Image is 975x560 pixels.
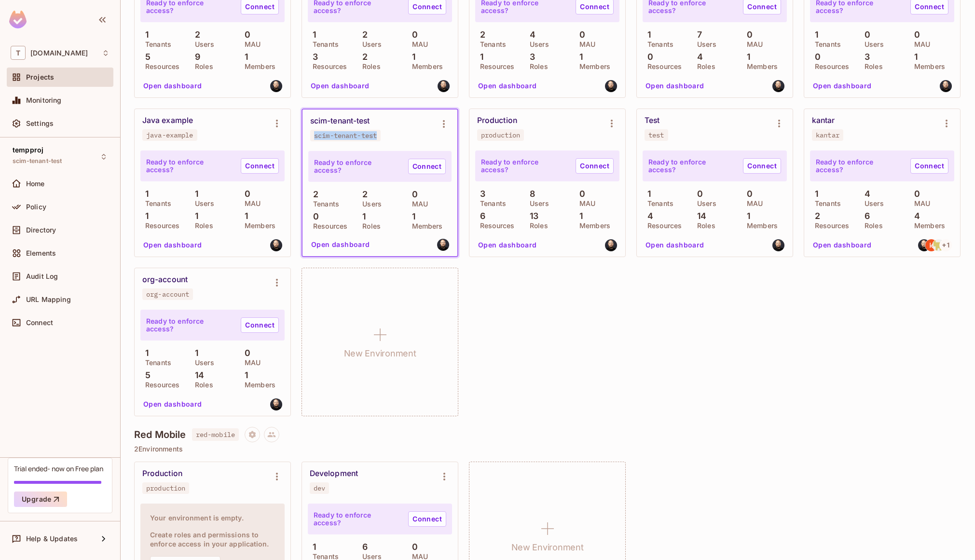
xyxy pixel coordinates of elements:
[314,159,400,174] p: Ready to enforce access?
[408,159,446,174] a: Connect
[742,211,750,221] p: 1
[140,359,171,367] p: Tenants
[575,222,610,230] p: Members
[357,212,366,221] p: 1
[140,189,149,199] p: 1
[190,200,214,207] p: Users
[475,200,506,207] p: Tenants
[642,237,708,253] button: Open dashboard
[240,381,275,389] p: Members
[9,11,27,28] img: SReyMgAAAABJRU5ErkJggg==
[643,200,673,207] p: Tenants
[474,237,541,253] button: Open dashboard
[809,78,876,94] button: Open dashboard
[14,464,103,473] div: Trial ended- now on Free plan
[134,429,186,440] h4: Red Mobile
[407,30,418,40] p: 0
[812,116,835,125] div: kantar
[26,73,54,81] span: Projects
[357,200,382,208] p: Users
[605,80,617,92] img: thomas@permit.io
[742,200,763,207] p: MAU
[525,30,536,40] p: 4
[357,41,382,48] p: Users
[240,41,261,48] p: MAU
[809,237,876,253] button: Open dashboard
[407,41,428,48] p: MAU
[816,131,839,139] div: kantar
[310,116,370,126] div: scim-tenant-test
[475,52,483,62] p: 1
[13,157,62,165] span: scim-tenant-test
[769,114,789,133] button: Environment settings
[267,114,287,133] button: Environment settings
[643,63,682,70] p: Resources
[810,63,849,70] p: Resources
[26,296,71,303] span: URL Mapping
[357,542,368,552] p: 6
[270,398,282,410] img: thomas@permit.io
[140,348,149,358] p: 1
[407,200,428,208] p: MAU
[810,222,849,230] p: Resources
[692,63,715,70] p: Roles
[139,237,206,253] button: Open dashboard
[810,211,820,221] p: 2
[692,30,702,40] p: 7
[307,78,373,94] button: Open dashboard
[575,200,595,207] p: MAU
[140,63,179,70] p: Resources
[692,211,706,221] p: 14
[742,222,778,230] p: Members
[308,222,347,230] p: Resources
[190,211,198,221] p: 1
[190,370,204,380] p: 14
[407,222,443,230] p: Members
[190,381,213,389] p: Roles
[192,428,239,441] span: red-mobile
[525,211,538,221] p: 13
[918,239,930,251] img: thomas@permit.io
[146,317,233,333] p: Ready to enforce access?
[307,237,374,252] button: Open dashboard
[26,273,58,280] span: Audit Log
[314,484,325,492] div: dev
[438,80,450,92] img: thomas@permit.io
[810,200,841,207] p: Tenants
[475,63,514,70] p: Resources
[139,396,206,412] button: Open dashboard
[940,80,952,92] img: thomas@permit.io
[742,63,778,70] p: Members
[475,30,485,40] p: 2
[150,530,275,548] h4: Create roles and permissions to enforce access in your application.
[146,158,233,174] p: Ready to enforce access?
[26,180,45,188] span: Home
[525,63,548,70] p: Roles
[314,511,400,527] p: Ready to enforce access?
[525,200,549,207] p: Users
[909,30,920,40] p: 0
[240,359,261,367] p: MAU
[139,78,206,94] button: Open dashboard
[140,211,149,221] p: 1
[643,211,653,221] p: 4
[511,540,584,555] h1: New Environment
[146,131,193,139] div: java-example
[308,30,316,40] p: 1
[925,239,937,251] img: getkumareshan@gmail.com
[475,211,485,221] p: 6
[474,78,541,94] button: Open dashboard
[13,146,43,154] span: tempproj
[190,189,198,199] p: 1
[270,80,282,92] img: thomas@permit.io
[816,158,903,174] p: Ready to enforce access?
[860,41,884,48] p: Users
[910,158,948,174] a: Connect
[692,222,715,230] p: Roles
[190,359,214,367] p: Users
[357,190,368,199] p: 2
[140,52,151,62] p: 5
[525,52,535,62] p: 3
[357,30,368,40] p: 2
[357,52,368,62] p: 2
